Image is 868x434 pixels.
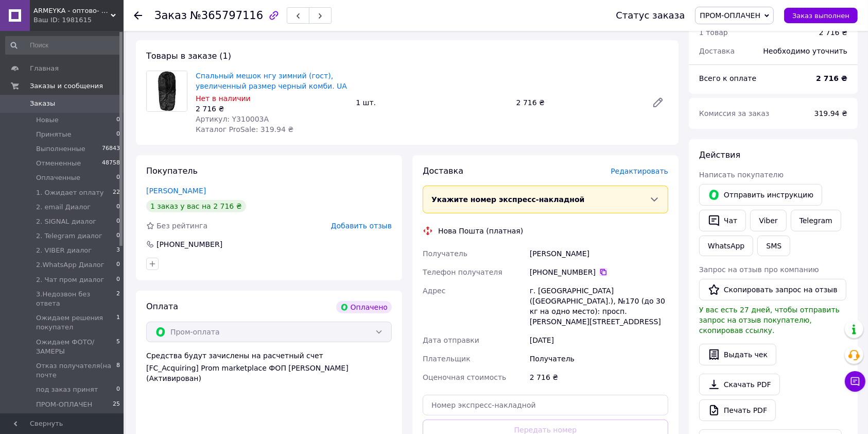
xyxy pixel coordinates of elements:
[146,200,246,212] div: 1 заказ у вас на 2 716 ₴
[36,217,96,226] span: 2. SIGNAL диалог
[30,81,103,91] span: Заказы и сообщения
[116,217,120,226] span: 0
[116,385,120,394] span: 0
[146,51,231,61] span: Товары в заказе (1)
[36,246,92,255] span: 2. VIBER диалог
[699,74,756,82] span: Всего к оплате
[36,159,81,168] span: Отмененные
[155,239,223,249] div: [PHONE_NUMBER]
[102,159,120,168] span: 48758
[147,71,187,111] img: Спальный мешок нгу зимний (гост), увеличенный размер черный комби. UA
[757,236,790,256] button: SMS
[423,268,502,276] span: Телефон получателя
[816,74,847,82] b: 2 716 ₴
[528,349,670,368] div: Получатель
[423,166,463,176] span: Доставка
[157,222,207,230] span: Без рейтинга
[699,210,746,231] button: Чат
[33,6,111,15] span: ARMEYKA - оптово- розничная база- Военторг
[699,109,770,118] span: Комиссия за заказ
[784,8,858,23] button: Заказ выполнен
[699,184,822,206] button: Отправить инструкцию
[5,36,121,55] input: Поиск
[146,350,392,383] div: Средства будут зачислены на расчетный счет
[700,11,760,20] span: ПРОМ-ОПЛАЧЕН
[116,338,120,356] span: 5
[423,373,507,381] span: Оценочная стоимость
[36,144,85,154] span: Выполненные
[116,290,120,308] span: 2
[116,275,120,285] span: 0
[814,109,847,118] span: 319.94 ₴
[33,15,124,25] div: Ваш ID: 1981615
[699,171,784,179] span: Написать покупателю
[699,279,846,301] button: Скопировать запрос на отзыв
[113,188,120,197] span: 22
[528,244,670,263] div: [PERSON_NAME]
[791,210,841,231] a: Telegram
[331,222,392,230] span: Добавить отзыв
[699,236,753,256] a: WhatsApp
[154,9,187,22] span: Заказ
[699,374,780,395] a: Скачать PDF
[113,400,120,409] span: 25
[134,10,142,21] div: Вернуться назад
[196,115,269,123] span: Артикул: Y310003A
[611,167,668,175] span: Редактировать
[528,281,670,331] div: г. [GEOGRAPHIC_DATA] ([GEOGRAPHIC_DATA].), №170 (до 30 кг на одно место): просп. [PERSON_NAME][ST...
[196,104,348,114] div: 2 716 ₴
[146,166,198,176] span: Покупатель
[336,301,392,313] div: Оплачено
[436,226,526,236] div: Нова Пошта (платная)
[648,92,668,113] a: Редактировать
[36,115,59,125] span: Новые
[116,260,120,270] span: 0
[116,313,120,332] span: 1
[528,368,670,387] div: 2 716 ₴
[699,47,735,55] span: Доставка
[116,130,120,139] span: 0
[792,12,849,20] span: Заказ выполнен
[845,371,865,392] button: Чат с покупателем
[190,9,263,22] span: №365797116
[116,246,120,255] span: 3
[196,94,251,103] span: Нет в наличии
[36,275,104,285] span: 2. Чат пром диалог
[36,290,116,308] span: 3.Недозвон без ответа
[819,27,847,38] div: 2 716 ₴
[30,99,55,108] span: Заказы
[36,231,102,241] span: 2. Telegram диалог
[528,331,670,349] div: [DATE]
[146,363,392,383] div: [FC_Acquiring] Prom marketplace ФОП [PERSON_NAME] (Активирован)
[36,260,105,270] span: 2.WhatsApp Диалог
[102,144,120,154] span: 76843
[512,95,644,110] div: 2 716 ₴
[116,115,120,125] span: 0
[116,173,120,182] span: 0
[750,210,786,231] a: Viber
[699,344,776,365] button: Выдать чек
[699,150,740,160] span: Действия
[36,188,104,197] span: 1. Ожидает оплату
[146,187,206,195] a: [PERSON_NAME]
[116,231,120,241] span: 0
[699,265,819,274] span: Запрос на отзыв про компанию
[36,338,116,356] span: Ожидаем ФОТО/ЗАМЕРЫ
[423,395,668,415] input: Номер экспресс-накладной
[36,400,92,409] span: ПРОМ-ОПЛАЧЕН
[757,40,854,62] div: Необходимо уточнить
[36,361,116,380] span: Отказ получателя(на почте
[423,249,467,258] span: Получатель
[699,28,728,37] span: 1 товар
[36,203,91,212] span: 2. email Диалог
[30,64,59,73] span: Главная
[196,125,293,133] span: Каталог ProSale: 319.94 ₴
[116,361,120,380] span: 8
[116,203,120,212] span: 0
[36,313,116,332] span: Ожидаем решения покупател
[196,72,347,90] a: Спальный мешок нгу зимний (гост), увеличенный размер черный комби. UA
[699,399,776,421] a: Печать PDF
[431,195,585,204] span: Укажите номер экспресс-накладной
[423,355,471,363] span: Плательщик
[36,385,98,394] span: под заказ принят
